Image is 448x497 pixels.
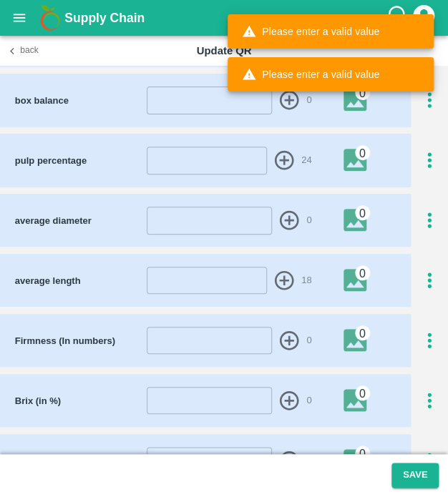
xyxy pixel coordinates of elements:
span: pulp percentage [15,155,87,166]
button: open drawer [3,1,36,34]
div: Please enter a valid value [242,61,379,87]
span: box balance [15,95,69,106]
span: 0 [306,94,311,107]
span: average length [15,275,81,286]
img: logo [36,4,64,32]
div: customer-support [386,5,411,31]
div: 0 [355,205,370,220]
img: imagePreviewer [344,328,377,351]
div: 0 [355,385,370,400]
img: imagePreviewer [344,448,377,471]
img: imagePreviewer [344,148,377,171]
span: Brix (in %) [15,395,61,406]
span: 0 [306,214,311,227]
span: 24 [301,154,311,167]
b: Supply Chain [64,11,145,25]
img: imagePreviewer [344,88,377,111]
h6: Update QR [93,41,355,60]
span: Firmness (In numbers) [15,335,115,346]
div: 0 [355,446,370,461]
img: imagePreviewer [344,208,377,231]
div: 0 [355,265,370,280]
span: 18 [301,274,311,287]
span: average diameter [15,215,92,226]
div: account of current user [411,3,437,33]
span: 0 [306,334,311,348]
img: imagePreviewer [344,268,377,291]
img: imagePreviewer [344,388,377,411]
a: Supply Chain [64,8,386,28]
div: 0 [355,325,370,340]
button: Save [391,463,439,488]
div: Please enter a valid value [242,19,379,44]
span: 0 [306,394,311,408]
div: 0 [355,145,370,160]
